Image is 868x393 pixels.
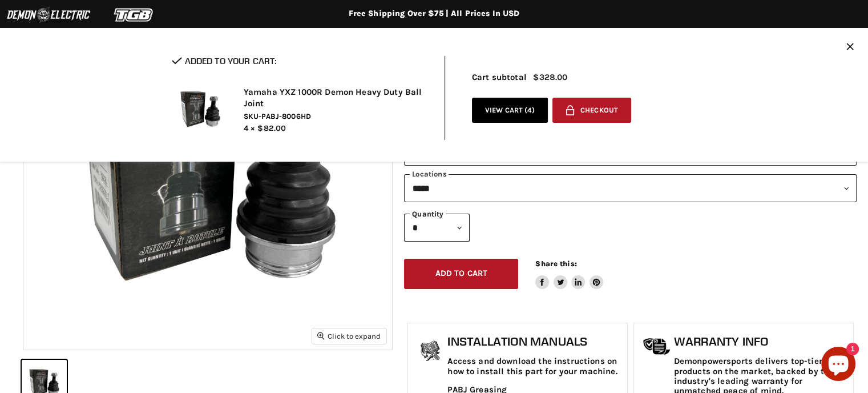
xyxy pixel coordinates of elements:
form: cart checkout [548,98,631,127]
span: 4 [527,106,532,114]
select: Quantity [404,214,470,242]
span: 4 × [244,123,255,133]
span: SKU-PABJ-8006HD [244,111,427,122]
span: $82.00 [257,123,286,133]
button: Click to expand [312,328,386,344]
p: Access and download the instructions on how to install this part for your machine. [447,356,621,376]
h1: Warranty Info [674,335,847,348]
img: Yamaha YXZ 1000R Demon Heavy Duty Ball Joint [172,81,229,138]
button: Checkout [552,98,631,123]
span: $328.00 [533,73,567,82]
aside: Share this: [535,259,603,289]
h2: Added to your cart: [172,56,427,66]
button: Close [846,43,854,53]
h1: Installation Manuals [447,335,621,348]
h2: Yamaha YXZ 1000R Demon Heavy Duty Ball Joint [244,87,427,109]
span: Click to expand [317,332,381,340]
select: keys [404,174,857,202]
button: Add to cart [404,259,518,289]
span: Share this: [535,259,576,268]
img: TGB Logo 2 [91,4,177,26]
img: install_manual-icon.png [416,338,445,366]
span: Checkout [580,106,618,115]
inbox-online-store-chat: Shopify online store chat [818,347,859,384]
img: Demon Electric Logo 2 [6,4,91,26]
a: View cart (4) [472,98,548,123]
span: Add to cart [435,268,487,278]
span: Cart subtotal [472,72,527,82]
img: warranty-icon.png [643,338,671,355]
